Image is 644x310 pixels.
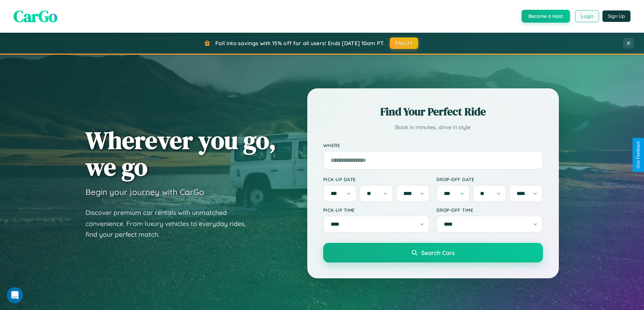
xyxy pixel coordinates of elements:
p: Book in minutes, drive in style [323,122,543,132]
p: Discover premium car rentals with unmatched convenience. From luxury vehicles to everyday rides, ... [86,207,255,240]
label: Drop-off Date [436,176,543,182]
button: Become a Host [522,10,570,23]
h2: Find Your Perfect Ride [323,104,543,119]
span: Fall into savings with 15% off for all users! Ends [DATE] 10am PT. [215,40,385,47]
label: Drop-off Time [436,207,543,213]
h1: Wherever you go, we go [86,127,276,180]
iframe: Intercom live chat [7,287,23,303]
label: Pick-up Time [323,207,430,213]
button: Login [575,10,599,22]
label: Pick-up Date [323,176,430,182]
div: Give Feedback [636,141,641,169]
button: Search Cars [323,243,543,262]
span: CarGo [14,5,57,27]
label: Where [323,142,543,148]
h3: Begin your journey with CarGo [86,187,204,197]
button: FALL15 [390,37,418,49]
span: Search Cars [421,249,455,256]
button: Sign Up [602,10,630,22]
